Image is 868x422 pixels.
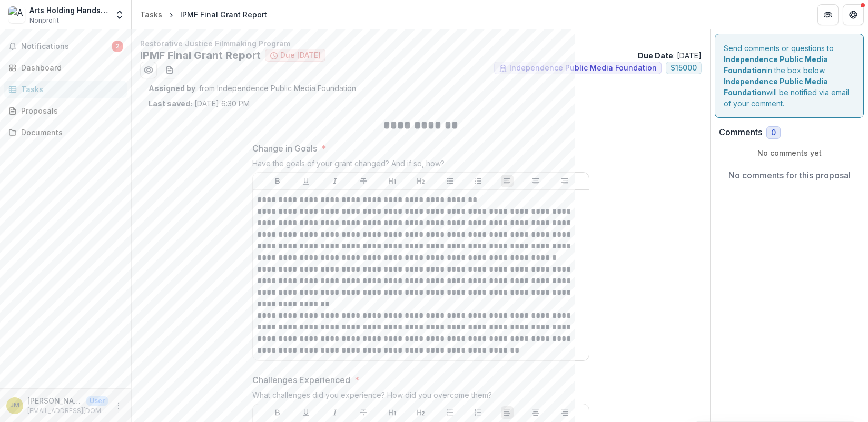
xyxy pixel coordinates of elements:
[558,406,571,419] button: Align Right
[149,98,250,109] p: [DATE] 6:30 PM
[27,395,82,406] p: [PERSON_NAME]
[271,406,284,419] button: Bold
[252,159,589,172] div: Have the goals of your grant changed? And if so, how?
[501,175,514,187] button: Align Left
[386,406,399,419] button: Heading 1
[843,4,864,25] button: Get Help
[771,128,776,137] span: 0
[112,399,125,412] button: More
[529,406,542,419] button: Align Center
[719,147,860,158] p: No comments yet
[670,64,697,73] span: $ 15000
[149,83,693,94] p: : from Independence Public Media Foundation
[149,99,192,108] strong: Last saved:
[8,6,25,23] img: Arts Holding Hands and Hearts (AHHAH)
[29,16,59,25] span: Nonprofit
[161,62,178,78] button: download-word-button
[21,42,112,51] span: Notifications
[638,50,702,61] p: : [DATE]
[728,169,851,182] p: No comments for this proposal
[329,175,341,187] button: Italicize
[357,175,370,187] button: Strike
[10,402,19,409] div: Jan Michener
[136,7,271,22] nav: breadcrumb
[140,62,157,78] button: Preview 945036ba-64bf-40fa-8131-12f15bda670d.pdf
[443,406,456,419] button: Bullet List
[4,38,127,55] button: Notifications2
[386,175,399,187] button: Heading 1
[21,127,119,138] div: Documents
[329,406,341,419] button: Italicize
[252,390,589,404] div: What challenges did you experience? How did you overcome them?
[149,84,195,93] strong: Assigned by
[136,7,166,22] a: Tasks
[529,175,542,187] button: Align Center
[140,9,162,20] div: Tasks
[21,105,119,116] div: Proposals
[280,51,321,60] span: Due [DATE]
[27,406,108,416] p: [EMAIL_ADDRESS][DOMAIN_NAME]
[86,396,108,406] p: User
[357,406,370,419] button: Strike
[715,34,864,118] div: Send comments or questions to in the box below. will be notified via email of your comment.
[140,49,261,62] h2: IPMF Final Grant Report
[112,4,127,25] button: Open entity switcher
[724,55,828,75] strong: Independence Public Media Foundation
[112,41,123,52] span: 2
[21,84,119,95] div: Tasks
[415,175,427,187] button: Heading 2
[817,4,839,25] button: Partners
[472,175,485,187] button: Ordered List
[4,102,127,119] a: Proposals
[509,64,657,73] span: Independence Public Media Foundation
[252,374,350,386] p: Challenges Experienced
[472,406,485,419] button: Ordered List
[719,127,762,137] h2: Comments
[180,9,267,20] div: IPMF Final Grant Report
[558,175,571,187] button: Align Right
[300,406,312,419] button: Underline
[252,142,317,155] p: Change in Goals
[4,124,127,141] a: Documents
[415,406,427,419] button: Heading 2
[724,77,828,97] strong: Independence Public Media Foundation
[271,175,284,187] button: Bold
[4,59,127,76] a: Dashboard
[501,406,514,419] button: Align Left
[4,81,127,98] a: Tasks
[29,5,108,16] div: Arts Holding Hands and Hearts (AHHAH)
[638,51,673,60] strong: Due Date
[300,175,312,187] button: Underline
[140,38,702,49] p: Restorative Justice Filmmaking Program
[443,175,456,187] button: Bullet List
[21,62,119,73] div: Dashboard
